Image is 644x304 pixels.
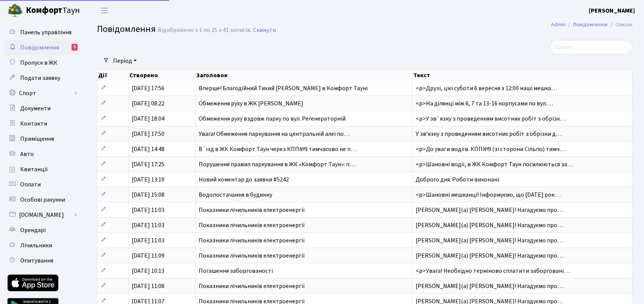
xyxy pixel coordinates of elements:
span: <p>Шановні водії, в ЖК Комфорт Таун посилюються за… [416,160,573,169]
th: Текст [413,70,633,81]
span: [PERSON_NAME](а) [PERSON_NAME]! Нагадуємо про… [416,236,563,245]
span: Порушення правил паркування в ЖК «Комфорт Таун»: п… [199,160,355,169]
a: Авто [4,146,80,162]
a: Приміщення [4,131,80,146]
span: Показники лічильників електроенергії [199,236,305,245]
a: Подати заявку [4,70,80,86]
th: Дії [97,70,129,81]
a: Лічильники [4,238,80,253]
span: [PERSON_NAME](а) [PERSON_NAME]! Нагадуємо про… [416,251,563,260]
span: Показники лічильників електроенергії [199,282,305,290]
span: Показники лічильників електроенергії [199,206,305,214]
a: Скинути [253,27,276,34]
span: [DATE] 11:03 [132,236,164,245]
a: [PERSON_NAME] [589,6,635,15]
span: Лічильники [20,241,52,250]
th: Створено [129,70,196,81]
span: Авто [20,150,34,158]
span: Новий коментар до заявки #5242 [199,175,289,184]
a: Опитування [4,253,80,268]
span: <p>Друзі, цієї суботи 6 вересня з 12:00 наші мешка… [416,84,557,92]
span: <p>На ділянці між 6, 7 та 13-16 корпусами по вул.… [416,99,553,108]
a: Контакти [4,116,80,131]
div: 5 [72,44,78,51]
span: <p>Шановні мешканці! Інформуємо, що [DATE] рок… [416,191,561,199]
span: Доброго дня. Роботи виконані. [416,175,500,184]
span: Погашення заборгованості [199,267,273,275]
th: Заголовок [196,70,413,81]
span: Оплати [20,180,41,189]
nav: breadcrumb [540,17,644,33]
span: <p>Увага! Необхідно терміново сплатити заборговані… [416,267,570,275]
a: Пропуск в ЖК [4,55,80,70]
a: Орендарі [4,223,80,238]
span: Документи [20,104,51,113]
span: Показники лічильників електроенергії [199,221,305,229]
img: logo.png [8,3,23,18]
span: Водопостачання в будинку [199,191,272,199]
span: [DATE] 11:08 [132,282,164,290]
span: [PERSON_NAME](а) [PERSON_NAME]! Нагадуємо про… [416,206,563,214]
span: [PERSON_NAME](а) [PERSON_NAME]! Нагадуємо про… [416,282,563,290]
span: [DATE] 11:03 [132,206,164,214]
input: Пошук... [550,40,633,54]
span: Показники лічильників електроенергії [199,251,305,260]
span: Квитанції [20,165,48,173]
b: Комфорт [26,4,62,16]
span: [DATE] 17:56 [132,84,164,92]
button: Переключити навігацію [95,4,114,17]
span: У звʼязку з проведенням висотних робіт з обрізки д… [416,130,562,138]
span: <p>У зв`язку з проведенням висотних робіт з обрізк… [416,115,566,123]
div: Відображено з 1 по 25 з 41 записів. [158,27,252,34]
span: Пропуск в ЖК [20,59,57,67]
span: [PERSON_NAME](а) [PERSON_NAME]! Нагадуємо про… [416,221,563,229]
b: [PERSON_NAME] [589,6,635,15]
span: [DATE] 08:22 [132,99,164,108]
li: Список [607,21,633,29]
span: Обмеження руху в ЖК [PERSON_NAME] [199,99,303,108]
span: Повідомлення [97,22,156,36]
span: Опитування [20,256,53,265]
span: [DATE] 18:04 [132,115,164,123]
span: <p>До уваги водіїв. КПП№9 (зі сторони Сільпо) тимч… [416,145,566,153]
a: Панель управління [4,25,80,40]
span: Вперше! Благодійний Тихий [PERSON_NAME] в Комфорт Тауні [199,84,368,92]
span: [DATE] 11:09 [132,251,164,260]
a: Повідомлення5 [4,40,80,55]
span: Приміщення [20,135,54,143]
span: [DATE] 10:13 [132,267,164,275]
a: [DOMAIN_NAME] [4,207,80,223]
span: [DATE] 14:48 [132,145,164,153]
a: Повідомлення [573,21,607,29]
span: Подати заявку [20,74,60,82]
span: Таун [26,4,80,17]
span: [DATE] 15:08 [132,191,164,199]
span: Повідомлення [20,43,59,52]
span: Панель управління [20,28,72,37]
span: [DATE] 17:50 [132,130,164,138]
span: Особові рахунки [20,196,65,204]
a: Період [110,54,140,67]
span: [DATE] 17:25 [132,160,164,169]
a: Квитанції [4,162,80,177]
span: В`їзд в ЖК Комфорт Таун через КПП№9 тимчасово не п… [199,145,357,153]
a: Спорт [4,86,80,101]
span: Обмеження руху вздовж парку по вул. Регенераторній [199,115,346,123]
span: [DATE] 13:19 [132,175,164,184]
span: Орендарі [20,226,46,234]
a: Документи [4,101,80,116]
span: [DATE] 11:03 [132,221,164,229]
span: Контакти [20,119,47,128]
span: Увага! Обмеження паркування на центральній алеї по… [199,130,350,138]
a: Оплати [4,177,80,192]
a: Admin [551,21,565,29]
a: Особові рахунки [4,192,80,207]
